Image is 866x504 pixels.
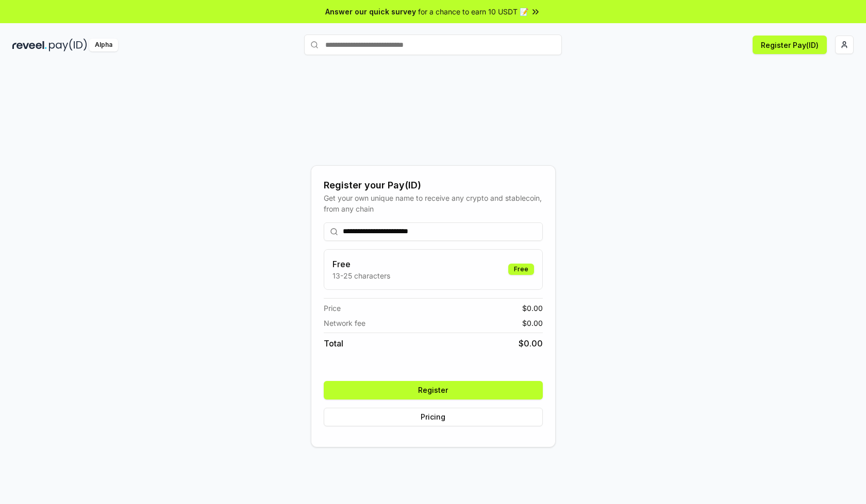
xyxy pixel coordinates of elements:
button: Pricing [324,408,543,426]
span: $ 0.00 [522,318,543,328]
div: Alpha [89,39,118,51]
span: $ 0.00 [522,303,543,314]
span: $ 0.00 [519,337,543,350]
div: Free [508,264,534,275]
p: 13-25 characters [332,270,390,281]
span: Network fee [324,318,365,328]
span: Total [324,337,343,350]
span: for a chance to earn 10 USDT 📝 [418,6,528,17]
img: reveel_dark [12,39,47,51]
div: Get your own unique name to receive any crypto and stablecoin, from any chain [324,193,543,214]
button: Register [324,381,543,399]
span: Price [324,303,341,314]
button: Register Pay(ID) [753,36,827,54]
h3: Free [332,258,390,270]
span: Answer our quick survey [325,6,416,17]
div: Register your Pay(ID) [324,178,543,193]
img: pay_id [49,39,87,51]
